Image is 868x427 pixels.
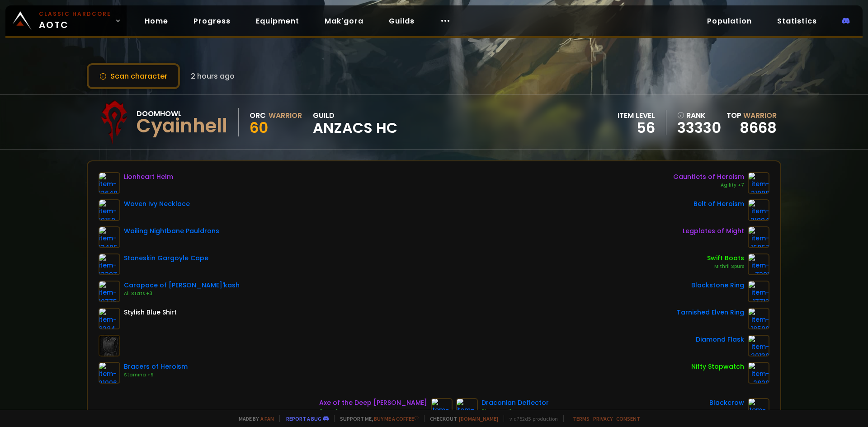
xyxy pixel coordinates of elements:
a: Population [700,12,759,30]
div: Tarnished Elven Ring [677,308,744,317]
button: Scan character [87,63,180,89]
img: item-12640 [99,172,120,194]
img: item-13405 [99,226,120,248]
a: Terms [573,415,590,422]
a: Mak'gora [317,12,371,30]
div: Wailing Nightbane Pauldrons [124,226,219,236]
div: item level [618,110,655,121]
div: Blackcrow [709,398,744,408]
a: Consent [616,415,640,422]
a: 8668 [740,117,777,138]
a: Statistics [770,12,824,30]
a: [DOMAIN_NAME] [459,415,498,422]
span: v. d752d5 - production [504,415,558,422]
img: item-21998 [748,172,769,194]
div: guild [313,110,397,135]
div: Woven Ivy Necklace [124,199,190,209]
a: 33330 [677,121,721,135]
img: item-16867 [748,226,769,248]
img: item-20130 [748,335,769,357]
span: 2 hours ago [191,70,235,82]
img: item-13397 [99,253,120,275]
img: item-7391 [748,253,769,275]
span: Anzacs HC [313,121,397,135]
span: Checkout [424,415,498,422]
div: Stylish Blue Shirt [124,308,177,317]
img: item-2820 [748,362,769,384]
div: Bracers of Heroism [124,362,188,371]
div: Warrior [269,110,302,121]
div: Orc [250,110,266,121]
img: item-17713 [748,281,769,302]
div: Gauntlets of Heroism [673,172,744,182]
img: item-10775 [99,281,120,302]
div: Swift Boots [707,253,744,263]
div: Axe of the Deep [PERSON_NAME] [319,398,427,408]
img: item-811 [431,398,453,420]
div: Stamina +9 [124,371,188,379]
a: Home [137,12,175,30]
small: Classic Hardcore [39,10,111,18]
img: item-21994 [748,199,769,221]
a: Report a bug [286,415,321,422]
div: Doomhowl [137,108,227,119]
img: item-12651 [748,398,769,420]
span: 60 [250,117,268,138]
div: Lionheart Helm [124,172,173,182]
a: Guilds [382,12,422,30]
div: Carapace of [PERSON_NAME]'kash [124,281,240,290]
img: item-6384 [99,308,120,329]
span: Warrior [743,110,777,121]
a: Progress [186,12,238,30]
a: Classic HardcoreAOTC [5,5,127,36]
div: Belt of Heroism [693,199,744,209]
div: rank [677,110,721,121]
div: Stamina +7 [481,408,549,415]
div: Diamond Flask [696,335,744,344]
a: a fan [260,415,274,422]
div: Mithril Spurs [707,263,744,270]
img: item-19159 [99,199,120,221]
img: item-18500 [748,308,769,329]
div: Agility +7 [673,182,744,189]
div: Legplates of Might [683,226,744,236]
div: Top [726,110,777,121]
div: Blackstone Ring [691,281,744,290]
div: Cyainhell [137,119,227,133]
div: All Stats +3 [124,290,240,297]
span: Support me, [334,415,419,422]
div: Draconian Deflector [481,398,549,408]
span: AOTC [39,10,111,32]
a: Equipment [249,12,307,30]
img: item-12602 [456,398,478,420]
span: Made by [233,415,274,422]
img: item-21996 [99,362,120,384]
div: Nifty Stopwatch [691,362,744,371]
a: Privacy [593,415,613,422]
a: Buy me a coffee [374,415,419,422]
div: 56 [618,121,655,135]
div: Crusader [319,408,427,415]
div: Stoneskin Gargoyle Cape [124,253,208,263]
